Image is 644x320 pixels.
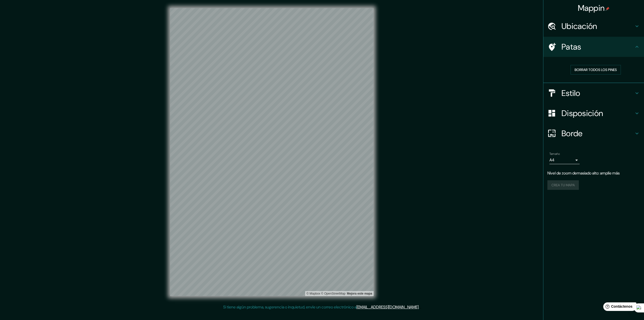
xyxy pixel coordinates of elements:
[606,7,610,11] img: pin-icon.png
[306,292,320,295] a: Mapbox
[543,83,644,103] div: Estilo
[561,108,603,119] font: Disposición
[321,292,346,295] a: Mapa de calles abierto
[543,123,644,144] div: Borde
[306,292,320,295] font: © Mapbox
[549,156,580,164] div: A4
[321,292,346,295] font: © OpenStreetMap
[561,128,583,139] font: Borde
[547,170,620,176] font: Nivel de zoom demasiado alto: amplíe más
[571,65,621,75] button: Borrar todos los pines
[561,88,580,98] font: Estilo
[356,304,419,310] a: [EMAIL_ADDRESS][DOMAIN_NAME]
[578,3,605,13] font: Mappin
[223,304,356,310] font: Si tiene algún problema, sugerencia o inquietud, envíe un correo electrónico a
[549,157,554,163] font: A4
[170,8,374,296] canvas: Mapa
[419,304,420,310] font: .
[419,304,419,310] font: .
[575,67,617,72] font: Borrar todos los pines
[549,152,560,156] font: Tamaño
[543,37,644,57] div: Patas
[347,292,372,295] font: Mejora este mapa
[561,21,597,31] font: Ubicación
[561,42,581,52] font: Patas
[543,103,644,123] div: Disposición
[420,304,421,310] font: .
[543,16,644,36] div: Ubicación
[599,300,638,314] iframe: Lanzador de widgets de ayuda
[347,292,372,295] a: Map feedback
